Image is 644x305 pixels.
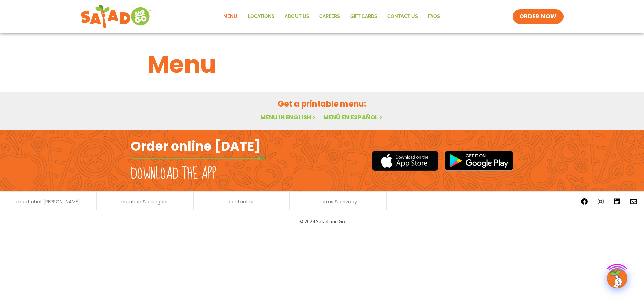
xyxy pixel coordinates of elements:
h2: Download the app [131,165,216,183]
h2: Order online [DATE] [131,138,261,154]
a: nutrition & allergens [121,199,169,204]
nav: Menu [218,9,445,24]
a: Menu [218,9,243,24]
a: Menú en español [323,113,384,121]
a: meet chef [PERSON_NAME] [16,199,80,204]
img: new-SAG-logo-768×292 [80,3,151,30]
p: © 2024 Salad and Go [134,217,510,226]
a: Locations [243,9,280,24]
img: google_play [445,151,513,171]
a: ORDER NOW [513,9,563,24]
h1: Menu [147,46,497,82]
h2: Get a printable menu: [147,98,497,110]
a: Contact Us [382,9,423,24]
a: GIFT CARDS [345,9,382,24]
a: About Us [280,9,314,24]
a: Careers [314,9,345,24]
img: fork [131,156,265,160]
a: contact us [229,199,255,204]
a: FAQs [423,9,445,24]
a: Menu in English [260,113,317,121]
img: appstore [372,150,438,172]
span: ORDER NOW [519,13,557,21]
a: terms & privacy [319,199,357,204]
